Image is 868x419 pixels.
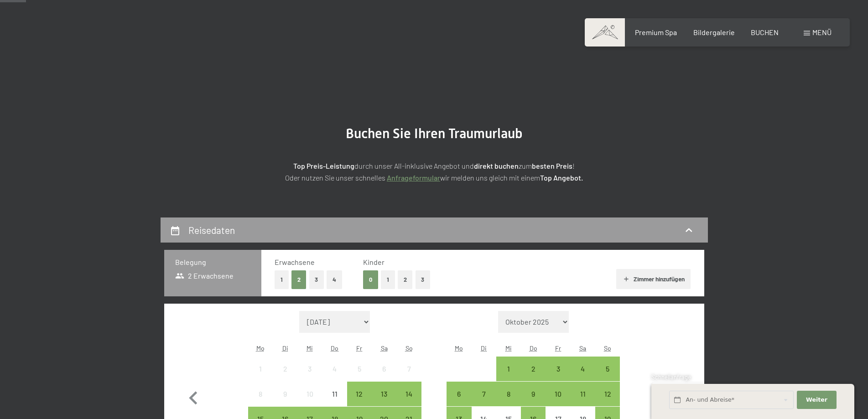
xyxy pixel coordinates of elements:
[496,357,521,381] div: Wed Oct 01 2025
[497,390,520,413] div: 8
[595,382,620,406] div: Anreise möglich
[751,28,779,36] a: BUCHEN
[372,382,396,406] div: Anreise möglich
[297,357,322,381] div: Anreise nicht möglich
[248,357,273,381] div: Anreise nicht möglich
[274,365,296,388] div: 2
[595,357,620,381] div: Sun Oct 05 2025
[555,344,561,352] abbr: Freitag
[579,344,586,352] abbr: Samstag
[571,382,595,406] div: Sat Oct 11 2025
[175,271,234,281] span: 2 Erwachsene
[273,382,297,406] div: Tue Sep 09 2025
[806,396,827,404] span: Weiter
[812,28,832,36] span: Menü
[309,270,324,289] button: 3
[496,382,521,406] div: Wed Oct 08 2025
[474,161,519,170] strong: direkt buchen
[188,224,235,236] h2: Reisedaten
[546,382,570,406] div: Anreise möglich
[298,390,321,413] div: 10
[249,365,272,388] div: 1
[273,357,297,381] div: Tue Sep 02 2025
[363,258,385,266] span: Kinder
[363,270,378,289] button: 0
[596,390,619,413] div: 12
[347,357,372,381] div: Anreise nicht möglich
[387,173,440,182] a: Anfrageformular
[307,344,313,352] abbr: Mittwoch
[293,161,354,170] strong: Top Preis-Leistung
[248,357,273,381] div: Mon Sep 01 2025
[322,357,347,381] div: Anreise nicht möglich
[473,390,495,413] div: 7
[381,270,395,289] button: 1
[327,270,342,289] button: 4
[396,357,421,381] div: Sun Sep 07 2025
[275,258,315,266] span: Erwachsene
[397,365,420,388] div: 7
[347,382,372,406] div: Anreise möglich
[572,365,594,388] div: 4
[398,270,413,289] button: 2
[571,382,595,406] div: Anreise möglich
[416,270,431,289] button: 3
[447,382,471,406] div: Mon Oct 06 2025
[522,365,545,388] div: 2
[635,28,677,36] a: Premium Spa
[273,382,297,406] div: Anreise nicht möglich
[546,365,569,388] div: 3
[348,365,371,388] div: 5
[521,357,546,381] div: Anreise möglich
[496,382,521,406] div: Anreise möglich
[298,365,321,388] div: 3
[323,365,346,388] div: 4
[372,357,396,381] div: Sat Sep 06 2025
[323,390,346,413] div: 11
[372,382,396,406] div: Sat Sep 13 2025
[372,357,396,381] div: Anreise nicht möglich
[175,257,250,267] h3: Belegung
[595,382,620,406] div: Sun Oct 12 2025
[530,344,537,352] abbr: Donnerstag
[604,344,611,352] abbr: Sonntag
[373,390,395,413] div: 13
[693,28,735,36] a: Bildergalerie
[282,344,288,352] abbr: Dienstag
[546,357,570,381] div: Anreise möglich
[249,390,272,413] div: 8
[297,382,322,406] div: Wed Sep 10 2025
[297,382,322,406] div: Anreise nicht möglich
[356,344,362,352] abbr: Freitag
[616,269,691,289] button: Zimmer hinzufügen
[348,390,371,413] div: 12
[347,357,372,381] div: Fri Sep 05 2025
[322,357,347,381] div: Thu Sep 04 2025
[396,382,421,406] div: Anreise möglich
[532,161,572,170] strong: besten Preis
[521,382,546,406] div: Anreise möglich
[521,357,546,381] div: Thu Oct 02 2025
[274,390,296,413] div: 9
[322,382,347,406] div: Anreise nicht möglich
[595,357,620,381] div: Anreise möglich
[472,382,496,406] div: Anreise möglich
[396,357,421,381] div: Anreise nicht möglich
[275,270,289,289] button: 1
[206,160,662,183] p: durch unser All-inklusive Angebot und zum ! Oder nutzen Sie unser schnelles wir melden uns gleich...
[347,382,372,406] div: Fri Sep 12 2025
[571,357,595,381] div: Anreise möglich
[381,344,388,352] abbr: Samstag
[291,270,307,289] button: 2
[397,390,420,413] div: 14
[396,382,421,406] div: Sun Sep 14 2025
[651,373,691,381] span: Schnellanfrage
[496,357,521,381] div: Anreise möglich
[505,344,512,352] abbr: Mittwoch
[331,344,338,352] abbr: Donnerstag
[297,357,322,381] div: Wed Sep 03 2025
[572,390,594,413] div: 11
